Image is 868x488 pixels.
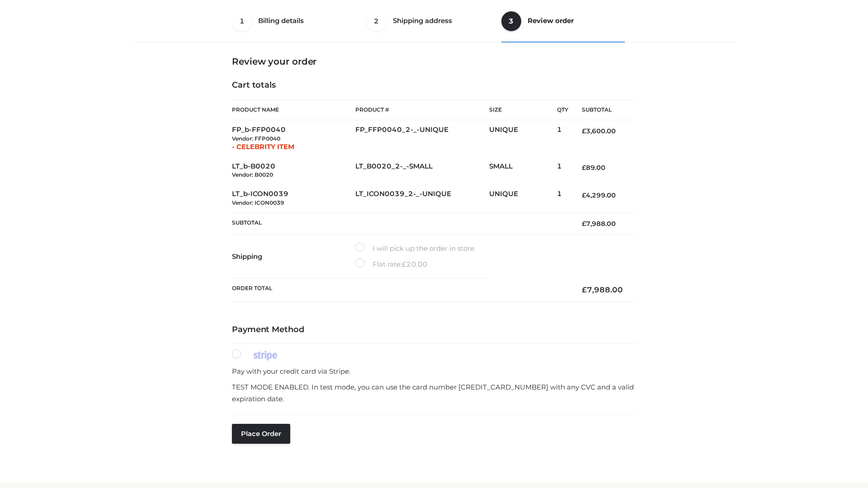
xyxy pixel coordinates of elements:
[568,100,636,120] th: Subtotal
[232,157,355,185] td: LT_b-B0020
[232,135,280,142] small: Vendor: FFP0040
[232,325,636,335] h4: Payment Method
[355,243,476,254] label: I will pick up the order in store.
[489,120,557,157] td: UNIQUE
[232,235,355,278] th: Shipping
[232,199,284,206] small: Vendor: ICON0039
[557,120,568,157] td: 1
[355,99,489,120] th: Product #
[582,191,586,199] span: £
[232,120,355,157] td: FP_b-FFP0040
[232,212,568,235] th: Subtotal
[232,424,290,444] button: Place order
[232,80,636,90] h4: Cart totals
[557,157,568,185] td: 1
[232,278,568,302] th: Order Total
[582,164,586,172] span: £
[557,99,568,120] th: Qty
[489,100,552,120] th: Size
[402,260,428,268] bdi: 20.00
[232,56,636,67] h3: Review your order
[582,220,586,228] span: £
[582,191,616,199] bdi: 4,299.00
[582,127,586,135] span: £
[232,381,636,404] p: TEST MODE ENABLED. In test mode, you can use the card number [CREDIT_CARD_NUMBER] with any CVC an...
[355,120,489,157] td: FP_FFP0040_2-_-UNIQUE
[232,142,294,151] span: - CELEBRITY ITEM
[582,285,587,294] span: £
[557,184,568,212] td: 1
[232,366,636,377] p: Pay with your credit card via Stripe.
[232,171,273,178] small: Vendor: B0020
[489,184,557,212] td: UNIQUE
[355,184,489,212] td: LT_ICON0039_2-_-UNIQUE
[232,99,355,120] th: Product Name
[355,258,428,270] label: Flat rate:
[402,260,406,268] span: £
[582,285,623,294] bdi: 7,988.00
[232,184,355,212] td: LT_b-ICON0039
[582,164,605,172] bdi: 89.00
[355,157,489,185] td: LT_B0020_2-_-SMALL
[582,127,616,135] bdi: 3,600.00
[582,220,616,228] bdi: 7,988.00
[489,157,557,185] td: SMALL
